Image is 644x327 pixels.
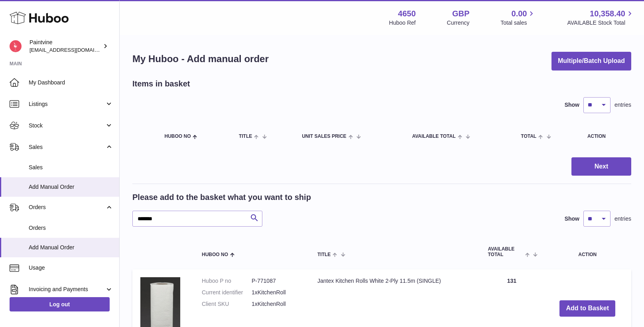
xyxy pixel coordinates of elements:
[10,40,22,52] img: euan@paintvine.co.uk
[587,134,623,139] div: Action
[317,252,331,257] span: Title
[202,300,252,308] dt: Client SKU
[29,100,105,108] span: Listings
[29,183,113,191] span: Add Manual Order
[452,8,469,19] strong: GBP
[488,247,523,257] span: AVAILABLE Total
[164,134,191,139] span: Huboo no
[252,300,301,308] dd: 1xKitchenRoll
[29,204,105,211] span: Orders
[132,78,190,89] h2: Items in basket
[29,264,113,272] span: Usage
[512,8,527,19] span: 0.00
[29,143,105,151] span: Sales
[521,134,536,139] span: Total
[544,239,631,265] th: Action
[551,52,631,70] button: Multiple/Batch Upload
[614,101,631,109] span: entries
[29,224,113,232] span: Orders
[567,8,634,27] a: 10,358.40 AVAILABLE Stock Total
[500,19,536,27] span: Total sales
[29,286,105,293] span: Invoicing and Payments
[565,101,579,109] label: Show
[398,8,416,19] strong: 4650
[565,215,579,223] label: Show
[30,47,117,53] span: [EMAIL_ADDRESS][DOMAIN_NAME]
[239,134,252,139] span: Title
[500,8,536,27] a: 0.00 Total sales
[590,8,625,19] span: 10,358.40
[29,244,113,251] span: Add Manual Order
[412,134,455,139] span: AVAILABLE Total
[29,164,113,171] span: Sales
[132,192,311,203] h2: Please add to the basket what you want to ship
[614,215,631,223] span: entries
[567,19,634,27] span: AVAILABLE Stock Total
[10,297,110,311] a: Log out
[202,277,252,285] dt: Huboo P no
[29,122,105,129] span: Stock
[559,300,615,317] button: Add to Basket
[571,157,631,176] button: Next
[389,19,416,27] div: Huboo Ref
[202,289,252,296] dt: Current identifier
[132,53,269,65] h1: My Huboo - Add manual order
[29,79,113,86] span: My Dashboard
[30,39,101,54] div: Paintvine
[252,289,301,296] dd: 1xKitchenRoll
[302,134,346,139] span: Unit Sales Price
[447,19,470,27] div: Currency
[252,277,301,285] dd: P-771087
[202,252,228,257] span: Huboo no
